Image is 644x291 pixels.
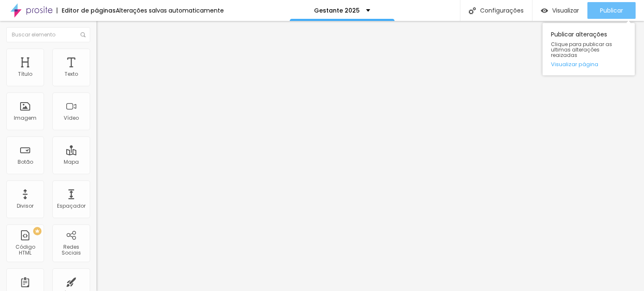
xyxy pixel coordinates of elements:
[96,21,644,291] iframe: Editor
[57,8,116,13] div: Editor de páginas
[57,203,86,209] div: Espaçador
[541,7,548,14] img: view-1.svg
[64,115,79,121] div: Vídeo
[587,2,636,19] button: Publicar
[65,71,78,77] div: Texto
[551,62,626,67] a: Visualizar página
[552,7,579,14] span: Visualizar
[543,23,635,75] div: Publicar alterações
[80,32,86,37] img: Icone
[532,2,587,19] button: Visualizar
[469,7,476,14] img: Icone
[18,159,33,165] div: Botão
[14,115,36,121] div: Imagem
[314,8,360,13] p: Gestante 2025
[18,71,32,77] div: Título
[551,41,626,58] span: Clique para publicar as ultimas alterações reaizadas
[55,244,88,256] div: Redes Sociais
[8,244,42,256] div: Código HTML
[17,203,34,209] div: Divisor
[64,159,79,165] div: Mapa
[600,7,623,14] span: Publicar
[116,8,224,13] div: Alterações salvas automaticamente
[6,27,90,42] input: Buscar elemento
